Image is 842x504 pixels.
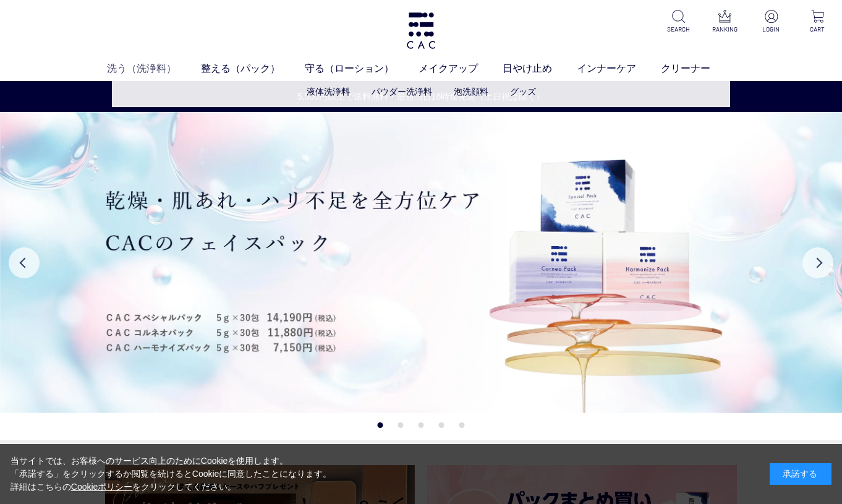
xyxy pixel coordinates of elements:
[305,61,419,76] a: 守る（ローション）
[661,61,735,76] a: クリーナー
[372,87,432,96] a: パウダー洗浄料
[439,422,444,428] button: 4 of 5
[1,90,841,103] a: 5,500円以上で送料無料・最短当日16時迄発送（土日祝は除く）
[802,10,832,34] a: CART
[710,25,739,34] p: RANKING
[71,482,133,492] a: Cookieポリシー
[307,87,350,96] a: 液体洗浄料
[378,422,383,428] button: 1 of 5
[459,422,465,428] button: 5 of 5
[802,247,833,278] button: Next
[577,61,661,76] a: インナーケア
[756,10,786,34] a: LOGIN
[664,25,694,34] p: SEARCH
[510,87,536,96] a: グッズ
[398,422,404,428] button: 2 of 5
[107,61,201,76] a: 洗う（洗浄料）
[802,25,832,34] p: CART
[9,247,40,278] button: Previous
[710,10,739,34] a: RANKING
[664,10,694,34] a: SEARCH
[454,87,488,96] a: 泡洗顔料
[770,463,831,485] div: 承諾する
[419,422,424,428] button: 3 of 5
[201,61,305,76] a: 整える（パック）
[756,25,786,34] p: LOGIN
[11,455,332,493] div: 当サイトでは、お客様へのサービス向上のためにCookieを使用します。 「承諾する」をクリックするか閲覧を続けるとCookieに同意したことになります。 詳細はこちらの をクリックしてください。
[503,61,577,76] a: 日やけ止め
[419,61,503,76] a: メイクアップ
[405,12,437,49] img: logo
